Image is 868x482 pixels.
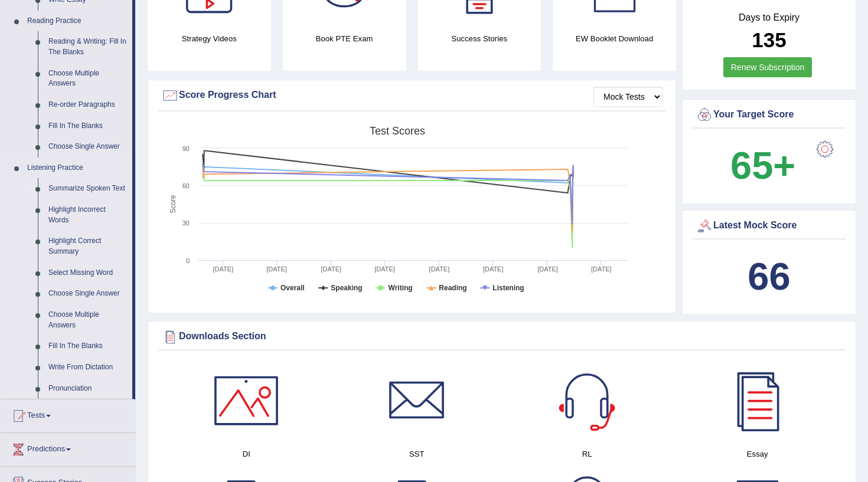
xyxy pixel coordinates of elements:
[553,32,676,45] h4: EW Booklet Download
[161,328,843,346] div: Downloads Section
[748,255,790,298] b: 66
[169,195,177,214] tspan: Score
[43,263,132,284] a: Select Missing Word
[148,32,271,45] h4: Strategy Videos
[43,283,132,304] a: Choose Single Answer
[508,448,667,460] h4: RL
[43,336,132,357] a: Fill In The Blanks
[167,448,326,460] h4: DI
[22,158,132,179] a: Listening Practice
[483,265,504,273] tspan: [DATE]
[723,57,812,77] a: Renew Subscription
[43,94,132,116] a: Re-order Paragraphs
[283,32,406,45] h4: Book PTE Exam
[43,178,132,199] a: Summarize Spoken Text
[1,433,135,463] a: Predictions
[43,199,132,231] a: Highlight Incorrect Words
[696,217,843,235] div: Latest Mock Score
[696,106,843,124] div: Your Target Score
[752,28,786,51] b: 135
[331,284,362,292] tspan: Speaking
[730,144,795,187] b: 65+
[537,265,558,273] tspan: [DATE]
[429,265,450,273] tspan: [DATE]
[389,284,413,292] tspan: Writing
[696,12,843,23] h4: Days to Expiry
[43,378,132,399] a: Pronunciation
[43,357,132,378] a: Write From Dictation
[213,265,233,273] tspan: [DATE]
[43,63,132,94] a: Choose Multiple Answers
[374,265,395,273] tspan: [DATE]
[186,257,190,264] text: 0
[439,284,466,292] tspan: Reading
[182,145,190,152] text: 90
[591,265,612,273] tspan: [DATE]
[43,116,132,137] a: Fill In The Blanks
[418,32,541,45] h4: Success Stories
[43,304,132,336] a: Choose Multiple Answers
[182,219,190,227] text: 30
[43,31,132,63] a: Reading & Writing: Fill In The Blanks
[43,136,132,158] a: Choose Single Answer
[338,448,497,460] h4: SST
[266,265,287,273] tspan: [DATE]
[43,231,132,262] a: Highlight Correct Summary
[182,182,190,189] text: 60
[370,125,425,137] tspan: Test scores
[161,87,663,104] div: Score Progress Chart
[1,399,135,429] a: Tests
[321,265,341,273] tspan: [DATE]
[678,448,837,460] h4: Essay
[492,284,524,292] tspan: Listening
[280,284,305,292] tspan: Overall
[22,11,132,32] a: Reading Practice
